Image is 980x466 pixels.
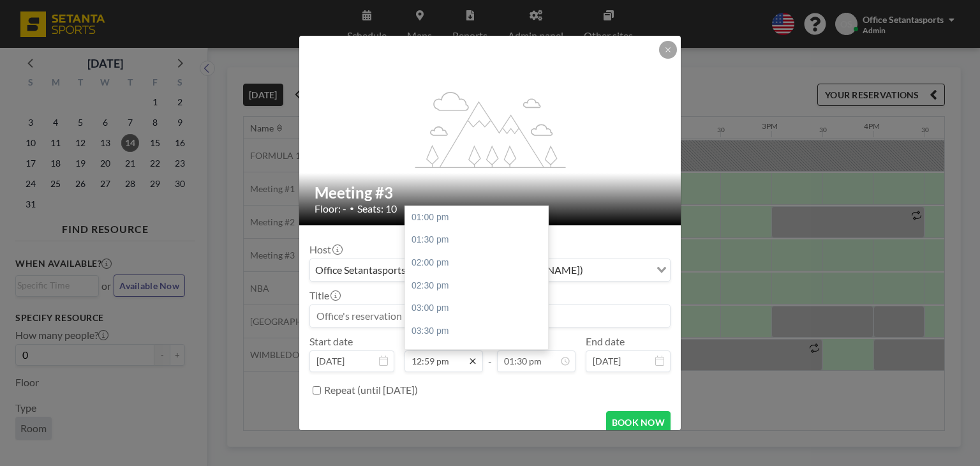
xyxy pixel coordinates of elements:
div: 04:00 pm [405,342,554,365]
div: 02:30 pm [405,274,554,297]
div: 01:30 pm [405,229,554,252]
span: - [488,340,492,368]
span: Office Setantasports ([EMAIL_ADDRESS][DOMAIN_NAME]) [313,262,586,278]
div: 02:00 pm [405,252,554,274]
label: Start date [309,335,353,348]
div: Search for option [310,259,670,281]
div: 01:00 pm [405,206,554,229]
span: • [350,204,354,213]
span: Floor: - [315,202,346,215]
label: End date [586,335,625,348]
input: Search for option [587,262,649,278]
div: 03:30 pm [405,320,554,343]
button: BOOK NOW [606,411,671,433]
label: Host [309,243,341,256]
div: 03:00 pm [405,297,554,320]
input: Office's reservation [310,305,670,327]
g: flex-grow: 1.2; [415,91,566,168]
h2: Meeting #3 [315,183,667,202]
label: Title [309,289,339,302]
span: Seats: 10 [357,202,397,215]
label: Repeat (until [DATE]) [324,384,418,396]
